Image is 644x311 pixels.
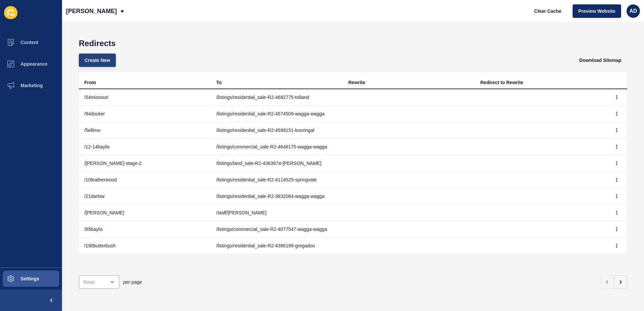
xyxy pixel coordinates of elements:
td: /listings/land_sale-R2-4363674-[PERSON_NAME] [211,155,343,172]
div: From [84,79,96,86]
td: /listings/residential_sale-R2-3832064-wagga-wagga [211,188,343,205]
td: /94docker [79,106,211,122]
button: Preview Website [573,4,621,18]
button: Create New [79,54,116,67]
td: /listings/residential_sale-R2-4386199-gregadoo [211,238,343,254]
div: Rewrite [348,79,365,86]
button: Clear Cache [528,4,567,18]
div: open menu [79,275,119,289]
button: Download Sitemap [574,54,627,67]
span: Create New [85,57,110,64]
td: /listings/residential_sale-R2-4682775-tolland [211,89,343,106]
td: /listings/commercial_sale-R2-4077547-wagga-wagga [211,221,343,238]
td: /listings/residential_sale-R2-4114525-springvale [211,172,343,188]
span: Preview Website [578,8,615,14]
h1: Redirects [79,39,627,48]
td: /21darlow [79,188,211,205]
div: To [216,79,222,86]
td: /staff/[PERSON_NAME] [211,205,343,221]
td: /12-14baylis [79,139,211,155]
td: /54missouri [79,89,211,106]
td: /listings/residential_sale-R2-4599151-kooringal [211,122,343,139]
td: /[PERSON_NAME]-stage-2 [79,155,211,172]
span: Clear Cache [534,8,561,14]
span: AD [629,8,637,14]
div: Redirect to Rewrite [480,79,523,86]
td: /190butterbush [79,238,211,254]
span: per page [123,279,142,285]
span: Download Sitemap [579,57,621,64]
td: /10featherwood [79,172,211,188]
p: [PERSON_NAME] [66,3,117,20]
td: /65baylis [79,221,211,238]
td: /5ellimo [79,122,211,139]
td: /listings/residential_sale-R2-4574509-wagga-wagga [211,106,343,122]
td: /[PERSON_NAME] [79,205,211,221]
td: /listings/commercial_sale-R2-4646175-wagga-wagga [211,139,343,155]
